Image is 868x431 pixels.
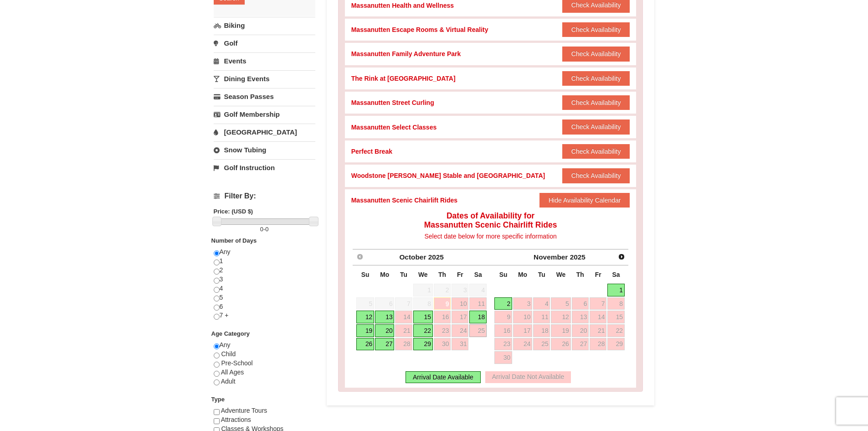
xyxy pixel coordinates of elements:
a: 10 [452,297,468,310]
div: Arrival Date Not Available [485,371,571,383]
a: 6 [572,297,589,310]
span: 5 [356,297,374,310]
a: 28 [590,338,606,351]
span: Sunday [361,271,370,278]
span: Wednesday [418,271,428,278]
a: 14 [395,311,412,323]
a: 22 [607,324,625,337]
div: Woodstone [PERSON_NAME] Stable and [GEOGRAPHIC_DATA] [351,171,545,180]
h4: Dates of Availability for Massanutten Scenic Chairlift Rides [351,211,630,229]
div: Arrival Date Available [406,371,481,383]
a: 5 [551,297,570,310]
a: Prev [354,250,366,263]
div: The Rink at [GEOGRAPHIC_DATA] [351,74,456,83]
button: Check Availability [562,22,630,37]
strong: Age Category [211,330,250,337]
a: 1 [607,284,625,296]
a: 27 [375,338,394,351]
a: 24 [452,324,468,337]
span: Prev [356,253,364,260]
a: 24 [513,338,532,351]
a: 22 [413,324,433,337]
a: 20 [375,324,394,337]
span: 4 [469,284,487,296]
span: Sunday [499,271,508,278]
a: Golf [214,35,315,52]
a: 13 [375,311,394,323]
span: 2025 [428,253,444,261]
span: Saturday [474,271,482,278]
a: 8 [607,297,625,310]
div: Massanutten Select Classes [351,123,437,132]
a: Dining Events [214,70,315,87]
a: 2 [494,297,512,310]
a: 9 [494,311,512,323]
span: Attractions [221,416,251,423]
a: 9 [434,297,451,310]
span: Friday [457,271,463,278]
a: 29 [413,338,433,351]
span: 0 [265,226,268,233]
a: 25 [533,338,550,351]
button: Check Availability [562,71,630,86]
a: 4 [533,297,550,310]
a: Golf Membership [214,106,315,123]
div: Perfect Break [351,147,392,156]
a: 28 [395,338,412,351]
span: Pre-School [221,359,252,367]
span: All Ages [221,369,244,376]
a: Next [615,250,628,263]
div: Massanutten Scenic Chairlift Rides [351,196,457,205]
a: 26 [356,338,374,351]
h4: Filter By: [214,192,315,200]
a: 25 [469,324,487,337]
div: Massanutten Family Adventure Park [351,49,461,58]
a: 16 [434,311,451,323]
span: Select date below for more specific information [424,233,556,240]
a: 20 [572,324,589,337]
span: Thursday [438,271,446,278]
span: Adventure Tours [221,407,267,414]
a: 15 [413,311,433,323]
span: November [534,253,568,261]
a: Golf Instruction [214,159,315,176]
span: 6 [375,297,394,310]
a: Snow Tubing [214,141,315,158]
span: Thursday [576,271,584,278]
label: - [214,225,315,234]
button: Check Availability [562,168,630,183]
span: Monday [380,271,389,278]
span: Tuesday [400,271,407,278]
span: Child [221,350,236,358]
a: 27 [572,338,589,351]
span: 0 [260,226,263,233]
a: 31 [452,338,468,351]
span: October [399,253,426,261]
a: 12 [356,311,374,323]
a: 14 [590,311,606,323]
a: 21 [590,324,606,337]
span: 2025 [570,253,586,261]
span: 7 [395,297,412,310]
button: Check Availability [562,119,630,134]
a: 11 [469,297,487,310]
a: 15 [607,311,625,323]
button: Hide Availability Calendar [539,193,630,208]
a: Season Passes [214,88,315,105]
span: Saturday [612,271,620,278]
a: [GEOGRAPHIC_DATA] [214,124,315,140]
span: 1 [413,284,433,296]
span: Next [618,253,625,260]
span: Wednesday [556,271,566,278]
a: 7 [590,297,606,310]
strong: Type [211,396,225,403]
a: 21 [395,324,412,337]
a: 13 [572,311,589,323]
span: Tuesday [538,271,545,278]
a: 18 [533,324,550,337]
strong: Number of Days [211,237,257,244]
span: 2 [434,284,451,296]
button: Check Availability [562,95,630,110]
a: 3 [513,297,532,310]
a: 29 [607,338,625,351]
